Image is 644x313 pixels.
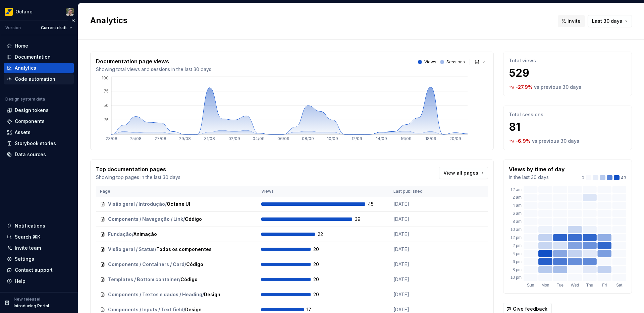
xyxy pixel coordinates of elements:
[204,291,220,298] span: Design
[513,251,522,256] text: 4 pm
[4,265,74,275] button: Contact support
[352,136,362,141] tspan: 12/09
[41,25,67,30] span: Current draft
[376,136,387,141] tspan: 14/09
[318,231,335,238] span: 22
[133,231,157,238] span: Animação
[513,267,522,272] text: 8 pm
[443,170,478,176] span: View all pages
[541,283,549,288] text: Mon
[393,261,444,268] p: [DATE]
[183,306,185,313] span: /
[4,127,74,138] a: Assets
[96,165,180,173] p: Top documentation pages
[183,216,185,223] span: /
[156,246,212,253] span: Todos os componentes
[4,63,74,73] a: Analytics
[513,195,522,200] text: 2 am
[511,227,522,232] text: 10 am
[513,306,547,312] span: Give feedback
[4,105,74,116] a: Design tokens
[15,129,31,136] div: Assets
[4,52,74,62] a: Documentation
[108,201,165,207] span: Visão geral / Introdução
[108,261,184,268] span: Components / Containers / Card
[4,232,74,242] button: Search ⌘K
[393,201,444,207] p: [DATE]
[313,261,331,268] span: 20
[393,216,444,223] p: [DATE]
[104,117,109,122] tspan: 25
[96,57,211,65] p: Documentation page views
[509,66,626,80] p: 529
[4,243,74,253] a: Invite team
[509,165,565,173] p: Views by time of day
[90,15,550,26] h2: Analytics
[15,65,36,71] div: Analytics
[4,276,74,287] button: Help
[108,291,202,298] span: Components / Textos e dados / Heading
[108,216,183,223] span: Components / Navegação / Link
[393,276,444,283] p: [DATE]
[66,8,74,16] img: Tiago
[532,138,579,144] p: vs previous 30 days
[253,136,265,141] tspan: 04/09
[446,59,465,65] p: Sessions
[5,97,45,102] div: Design system data
[4,41,74,51] a: Home
[509,174,565,181] p: in the last 30 days
[389,186,448,197] th: Last published
[155,136,166,141] tspan: 27/08
[511,235,522,240] text: 12 pm
[527,283,534,288] text: Sun
[104,103,109,108] tspan: 50
[108,231,132,238] span: Fundação
[15,107,49,114] div: Design tokens
[425,136,436,141] tspan: 18/09
[516,84,533,90] p: -27.9 %
[184,261,186,268] span: /
[592,18,622,24] span: Last 30 days
[185,216,202,223] span: Código
[257,186,389,197] th: Views
[15,8,33,15] div: Octane
[228,136,240,141] tspan: 02/09
[513,259,522,264] text: 6 pm
[307,306,324,313] span: 17
[202,291,204,298] span: /
[4,221,74,231] button: Notifications
[130,136,142,141] tspan: 25/08
[424,59,436,65] p: Views
[38,23,75,33] button: Current draft
[616,283,623,288] text: Sat
[96,174,180,181] p: Showing top pages in the last 30 days
[15,43,28,49] div: Home
[14,297,40,302] p: New release!
[1,4,76,19] button: OctaneTiago
[15,267,53,273] div: Contact support
[327,136,338,141] tspan: 10/09
[96,186,257,197] th: Page
[5,8,13,16] img: e8093afa-4b23-4413-bf51-00cde92dbd3f.png
[15,234,40,240] div: Search ⌘K
[568,18,581,24] span: Invite
[588,15,632,27] button: Last 30 days
[96,66,211,73] p: Showing total views and sessions in the last 30 days
[393,291,444,298] p: [DATE]
[185,306,202,313] span: Design
[104,88,109,93] tspan: 75
[4,149,74,160] a: Data sources
[155,246,156,253] span: /
[186,261,203,268] span: Código
[179,136,191,141] tspan: 29/08
[511,187,522,192] text: 12 am
[513,243,522,248] text: 2 pm
[15,278,25,285] div: Help
[513,219,522,224] text: 8 am
[106,136,117,141] tspan: 23/08
[509,57,626,64] p: Total views
[534,84,581,90] p: vs previous 30 days
[313,276,331,283] span: 20
[277,136,289,141] tspan: 06/09
[68,16,78,25] button: Collapse sidebar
